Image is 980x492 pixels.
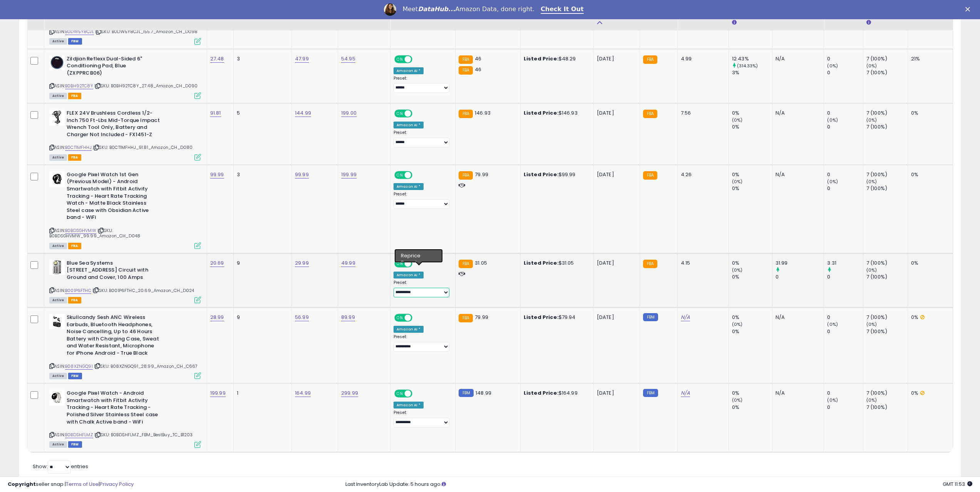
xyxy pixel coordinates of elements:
[911,110,947,117] div: 0%
[475,109,491,117] span: 146.93
[965,7,973,12] div: Close
[732,328,772,335] div: 0%
[68,154,81,161] span: FBA
[341,314,355,321] a: 89.99
[732,267,743,273] small: (0%)
[475,171,488,178] span: 79.99
[866,110,908,117] div: 7 (100%)
[866,260,908,267] div: 7 (100%)
[67,390,160,427] b: Google Pixel Watch - Android Smartwatch with Fitbit Activity Tracking - Heart Rate Tracking - Pol...
[866,274,908,280] div: 7 (100%)
[49,38,67,45] span: All listings currently available for purchase on Amazon
[67,171,160,223] b: Google Pixel Watch 1st Gen (Previous Model) - Android Smartwatch with Fitbit Activity Tracking - ...
[524,260,588,267] div: $31.05
[827,390,863,397] div: 0
[866,63,877,69] small: (0%)
[411,56,424,62] span: OFF
[100,480,134,488] a: Privacy Policy
[776,260,824,267] div: 31.99
[681,171,723,178] div: 4.26
[67,110,160,140] b: FLEX 24V Brushless Cordless 1/2-Inch 750 Ft-Lbs Mid-Torque Impact Wrench Tool Only, Battery and C...
[597,314,628,321] div: [DATE]
[68,297,81,304] span: FBA
[459,55,473,64] small: FBA
[827,274,863,280] div: 0
[643,389,658,397] small: FBM
[459,260,473,268] small: FBA
[827,123,863,130] div: 0
[911,260,947,267] div: 0%
[776,55,818,62] div: N/A
[210,314,224,321] a: 28.99
[866,69,908,76] div: 7 (100%)
[459,389,474,397] small: FBM
[475,66,481,73] span: 46
[33,463,88,470] span: Show: entries
[68,441,82,448] span: FBM
[65,363,93,370] a: B08XZNGQ91
[237,314,286,321] div: 9
[681,110,723,117] div: 7.56
[776,390,818,397] div: N/A
[49,227,140,239] span: | SKU: B0BDSGHVMW_99.99_Amazon_CH_D048
[732,117,743,123] small: (0%)
[643,110,657,118] small: FBA
[49,171,65,187] img: 31-73qmffqL._SL40_.jpg
[67,260,160,283] b: Blue Sea Systems [STREET_ADDRESS] Circuit with Ground and Cover, 100 Amps
[866,55,908,62] div: 7 (100%)
[827,321,838,327] small: (0%)
[68,243,81,249] span: FBA
[210,109,221,117] a: 91.81
[459,66,473,75] small: FBA
[395,390,405,397] span: ON
[524,109,559,117] b: Listed Price:
[395,110,405,117] span: ON
[524,314,559,321] b: Listed Price:
[65,28,94,35] a: B0DW5Y8CJL
[597,260,628,267] div: [DATE]
[732,55,772,62] div: 12.43%
[395,260,405,267] span: ON
[524,171,588,178] div: $99.99
[827,260,863,267] div: 3.31
[732,314,772,321] div: 0%
[341,109,357,117] a: 199.00
[866,328,908,335] div: 7 (100%)
[341,389,358,397] a: 299.99
[66,480,99,488] a: Terms of Use
[866,267,877,273] small: (0%)
[911,390,947,397] div: 0%
[210,259,224,267] a: 20.69
[49,55,65,70] img: 41xs7xI0WjL._SL40_.jpg
[866,178,877,185] small: (0%)
[394,122,424,128] div: Amazon AI *
[643,260,657,268] small: FBA
[237,260,286,267] div: 9
[732,123,772,130] div: 0%
[49,314,65,329] img: 31Lm2zSgu0L._SL40_.jpg
[394,272,424,279] div: Amazon AI *
[237,110,286,117] div: 5
[732,274,772,280] div: 0%
[827,55,863,62] div: 0
[866,19,871,26] small: Days In Stock.
[411,110,424,117] span: OFF
[776,110,818,117] div: N/A
[295,171,309,178] a: 99.99
[866,185,908,192] div: 7 (100%)
[94,432,193,438] span: | SKU: B0BDSHFLMZ_FBM_BestBuy_TC_B1203
[49,93,67,99] span: All listings currently available for purchase on Amazon
[827,185,863,192] div: 0
[866,390,908,397] div: 7 (100%)
[524,314,588,321] div: $79.94
[459,171,473,180] small: FBA
[295,259,309,267] a: 29.99
[295,55,309,63] a: 47.99
[524,55,588,62] div: $48.29
[732,110,772,117] div: 0%
[68,93,81,99] span: FBA
[776,171,818,178] div: N/A
[49,441,67,448] span: All listings currently available for purchase on Amazon
[49,55,201,98] div: ASIN:
[402,5,534,13] div: Meet Amazon Data, done right.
